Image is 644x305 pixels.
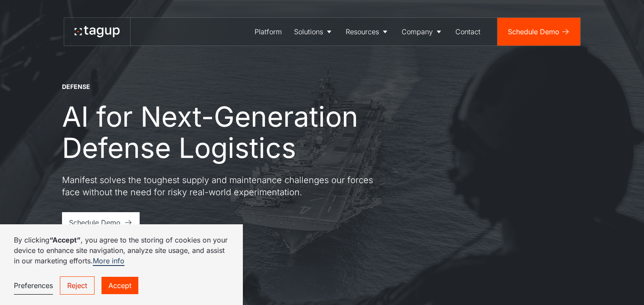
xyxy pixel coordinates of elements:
a: Reject [60,276,95,295]
a: Platform [248,18,288,46]
div: Contact [455,26,481,37]
p: Manifest solves the toughest supply and maintenance challenges our forces face without the need f... [62,174,374,198]
a: Schedule Demo [62,212,140,233]
a: Schedule Demo [497,18,580,46]
div: Schedule Demo [508,26,559,37]
div: Company [402,26,433,37]
div: DEFENSE [62,82,90,91]
a: Contact [449,18,487,46]
a: Accept [101,277,138,294]
div: Schedule Demo [69,217,121,228]
div: Platform [255,26,282,37]
a: Company [396,18,449,46]
a: Preferences [14,277,53,295]
a: Solutions [288,18,340,46]
div: Solutions [294,26,323,37]
a: Resources [340,18,396,46]
h1: AI for Next-Generation Defense Logistics [62,101,426,164]
p: By clicking , you agree to the storing of cookies on your device to enhance site navigation, anal... [14,235,229,266]
div: Resources [346,26,379,37]
a: More info [93,256,124,266]
strong: “Accept” [49,236,81,244]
